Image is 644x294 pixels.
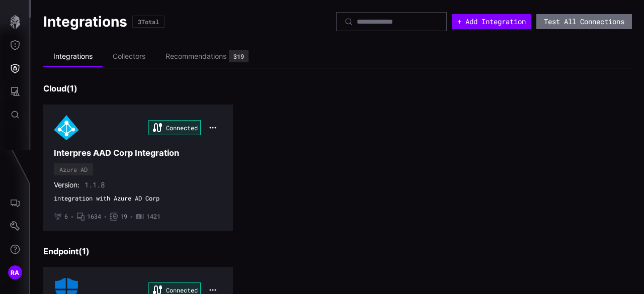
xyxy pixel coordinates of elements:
span: Version: [54,180,79,189]
span: integration with Azure AD Corp [54,194,222,203]
span: 1634 [87,213,101,221]
span: • [130,213,133,221]
span: 6 [64,213,68,221]
span: RA [11,267,20,278]
h3: Interpres AAD Corp Integration [54,148,222,158]
span: • [70,213,74,221]
span: • [104,213,107,221]
span: 1421 [146,213,160,221]
div: Azure AD [59,166,88,172]
button: Test All Connections [536,14,632,29]
div: Connected [148,120,201,135]
li: Collectors [103,47,155,66]
h1: Integrations [43,13,127,31]
h3: Endpoint ( 1 ) [43,246,632,257]
div: Recommendations [166,52,226,61]
div: 3 Total [138,19,159,25]
span: 19 [120,213,127,221]
button: RA [1,261,30,284]
span: 1.1.8 [85,180,105,189]
li: Integrations [43,47,103,67]
div: 319 [233,53,244,59]
h3: Cloud ( 1 ) [43,83,632,94]
button: + Add Integration [452,14,531,29]
img: Azure AD [54,115,79,140]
